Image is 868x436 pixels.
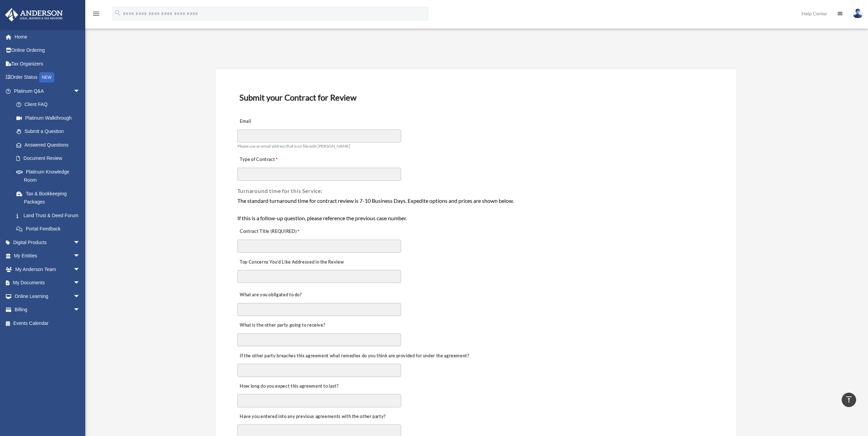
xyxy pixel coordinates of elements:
[5,276,90,290] a: My Documentsarrow_drop_down
[845,395,853,404] i: vertical_align_top
[10,152,87,165] a: Document Review
[237,381,340,391] label: How long do you expect this agreement to last?
[73,262,87,276] span: arrow_drop_down
[237,90,715,105] h3: Submit your Contract for Review
[5,262,90,276] a: My Anderson Teamarrow_drop_down
[237,144,350,149] span: Please use an email address that is on file with [PERSON_NAME]
[5,249,90,263] a: My Entitiesarrow_drop_down
[10,209,90,222] a: Land Trust & Deed Forum
[73,303,87,317] span: arrow_drop_down
[114,9,121,17] i: search
[10,165,90,187] a: Platinum Knowledge Room
[237,196,715,223] div: The standard turnaround time for contract review is 7-10 Business Days. Expedite options and pric...
[237,187,323,194] span: Turnaround time for this Service:
[92,12,100,18] a: menu
[10,111,90,125] a: Platinum Walkthrough
[237,412,388,421] label: Have you entered into any previous agreements with the other party?
[10,138,90,152] a: Answered Questions
[5,84,90,98] a: Platinum Q&Aarrow_drop_down
[5,71,90,85] a: Order StatusNEW
[10,222,90,236] a: Portal Feedback
[5,316,90,330] a: Events Calendar
[73,249,87,263] span: arrow_drop_down
[5,236,90,249] a: Digital Productsarrow_drop_down
[10,98,90,111] a: Client FAQ
[5,57,90,71] a: Tax Organizers
[842,393,856,407] a: vertical_align_top
[73,84,87,98] span: arrow_drop_down
[853,9,863,18] img: User Pic
[73,276,87,290] span: arrow_drop_down
[3,8,65,21] img: Anderson Advisors Platinum Portal
[237,290,306,300] label: What are you obligated to do?
[10,187,90,209] a: Tax & Bookkeeping Packages
[73,289,87,303] span: arrow_drop_down
[73,236,87,250] span: arrow_drop_down
[5,44,90,57] a: Online Ordering
[10,125,90,138] a: Submit a Question
[237,351,471,361] label: If the other party breaches this agreement what remedies do you think are provided for under the ...
[39,72,54,82] div: NEW
[237,257,346,267] label: Top Concerns You’d Like Addressed in the Review
[5,30,90,44] a: Home
[92,10,100,18] i: menu
[237,321,327,330] label: What is the other party going to receive?
[5,289,90,303] a: Online Learningarrow_drop_down
[237,117,306,126] label: Email
[5,303,90,317] a: Billingarrow_drop_down
[237,155,306,165] label: Type of Contract
[237,227,306,237] label: Contract Title (REQUIRED)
